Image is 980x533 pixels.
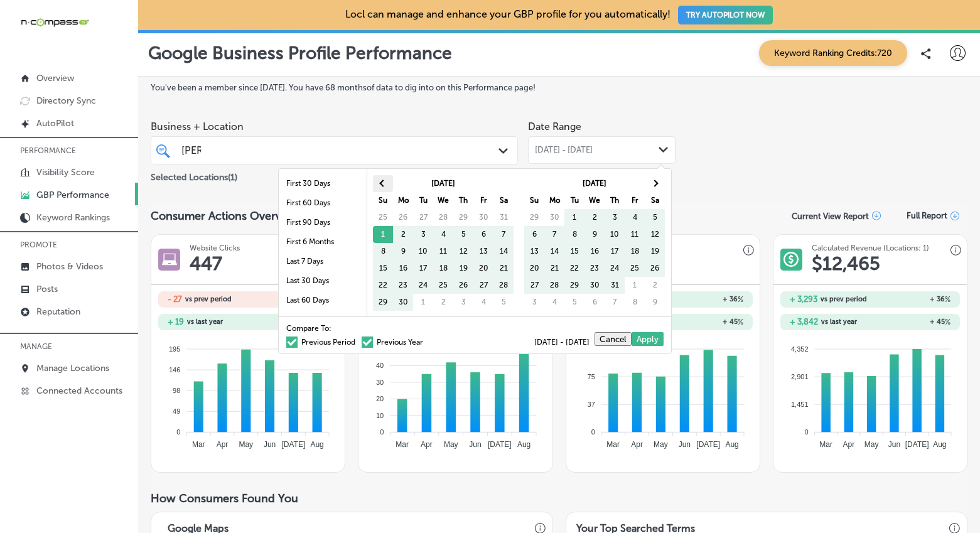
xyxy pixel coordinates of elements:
tspan: 0 [176,428,180,436]
td: 8 [564,226,584,243]
td: 19 [645,243,665,260]
span: Compare To: [286,325,331,332]
td: 6 [584,294,605,311]
td: 1 [373,226,393,243]
th: [DATE] [393,175,493,192]
li: First 90 Days [279,213,367,232]
td: 24 [605,260,625,277]
td: 7 [605,294,625,311]
td: 3 [453,294,473,311]
td: 18 [625,243,645,260]
tspan: 40 [376,362,384,369]
th: Th [453,192,473,209]
h2: + 45 [870,318,950,326]
td: 28 [544,277,564,294]
td: 13 [473,243,493,260]
p: GBP Performance [36,190,109,200]
td: 22 [564,260,584,277]
span: % [945,318,950,326]
span: vs prev period [185,296,232,303]
td: 26 [393,209,413,226]
p: AutoPilot [36,118,74,129]
h2: + 3,842 [790,317,818,326]
td: 14 [544,243,564,260]
td: 8 [373,243,393,260]
td: 1 [625,277,645,294]
td: 12 [645,226,665,243]
span: Business + Location [151,121,518,132]
tspan: 98 [173,387,180,394]
li: Last 7 Days [279,252,367,271]
span: vs prev period [821,296,867,303]
p: Selected Locations ( 1 ) [151,167,237,183]
span: % [738,318,743,326]
td: 16 [393,260,413,277]
h3: Website Clicks [190,244,240,252]
td: 14 [493,243,514,260]
th: Mo [393,192,413,209]
label: You've been a member since [DATE] . You have 68 months of data to dig into on this Performance page! [151,83,967,92]
th: Fr [473,192,493,209]
tspan: Jun [678,440,690,449]
td: 27 [524,277,544,294]
td: 26 [645,260,665,277]
span: vs last year [821,318,857,325]
td: 29 [373,294,393,311]
span: Consumer Actions Overview [151,209,299,223]
tspan: Aug [517,440,530,449]
tspan: [DATE] [488,440,512,449]
p: Reputation [36,306,80,317]
p: Photos & Videos [36,261,103,272]
td: 10 [605,226,625,243]
tspan: 30 [376,378,384,385]
td: 20 [473,260,493,277]
td: 6 [524,226,544,243]
tspan: May [444,440,458,449]
label: Previous Period [286,338,355,346]
td: 16 [584,243,605,260]
td: 3 [413,226,433,243]
label: Date Range [528,121,581,132]
td: 27 [413,209,433,226]
tspan: Jun [888,440,900,449]
tspan: Apr [421,440,433,449]
td: 18 [433,260,453,277]
td: 8 [625,294,645,311]
p: Connected Accounts [36,385,122,396]
tspan: Aug [933,440,946,449]
td: 29 [453,209,473,226]
td: 29 [564,277,584,294]
td: 30 [584,277,605,294]
button: Apply [632,332,664,346]
td: 4 [544,294,564,311]
tspan: 37 [587,401,595,408]
li: Last 30 Days [279,271,367,291]
span: [DATE] - [DATE] [534,338,595,346]
td: 24 [413,277,433,294]
td: 5 [645,209,665,226]
tspan: Mar [192,440,205,449]
td: 10 [413,243,433,260]
h2: + 45 [663,318,743,326]
tspan: Apr [843,440,854,449]
tspan: 20 [376,395,384,402]
th: Mo [544,192,564,209]
span: % [738,295,743,304]
td: 13 [524,243,544,260]
tspan: May [654,440,668,449]
td: 26 [453,277,473,294]
h2: + 3,293 [790,294,817,304]
button: TRY AUTOPILOT NOW [678,6,773,24]
td: 19 [453,260,473,277]
tspan: Jun [264,440,276,449]
th: We [584,192,605,209]
td: 23 [584,260,605,277]
th: Sa [645,192,665,209]
td: 20 [524,260,544,277]
tspan: 1,451 [791,401,809,408]
td: 9 [393,243,413,260]
h1: 447 [190,252,222,275]
td: 9 [645,294,665,311]
td: 5 [453,226,473,243]
span: [DATE] - [DATE] [535,145,593,155]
